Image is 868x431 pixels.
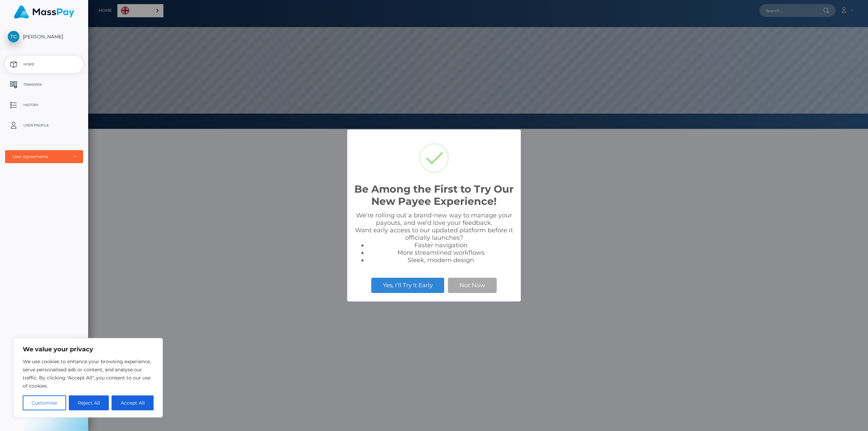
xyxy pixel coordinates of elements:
p: We value your privacy [23,345,154,353]
button: Reject All [69,395,109,410]
img: MassPay [14,5,74,19]
li: Sleek, modern design [368,256,514,264]
div: We're rolling out a brand-new way to manage your payouts, and we’d love your feedback. Want early... [354,212,514,264]
p: User Profile [8,120,80,131]
p: History [8,100,80,110]
li: More streamlined workflows [368,249,514,256]
button: Customise [23,395,66,410]
button: Not Now [448,278,497,293]
div: We value your privacy [14,338,163,417]
span: [PERSON_NAME] [5,34,83,40]
button: User Agreements [5,150,83,163]
p: Home [8,59,80,70]
p: We use cookies to enhance your browsing experience, serve personalised ads or content, and analys... [23,357,154,390]
button: Accept All [112,395,154,410]
div: User Agreements [13,154,68,159]
h2: Be Among the First to Try Our New Payee Experience! [354,183,514,208]
li: Faster navigation [368,241,514,249]
button: Yes, I’ll Try It Early [371,278,444,293]
p: Transfer [8,80,80,90]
